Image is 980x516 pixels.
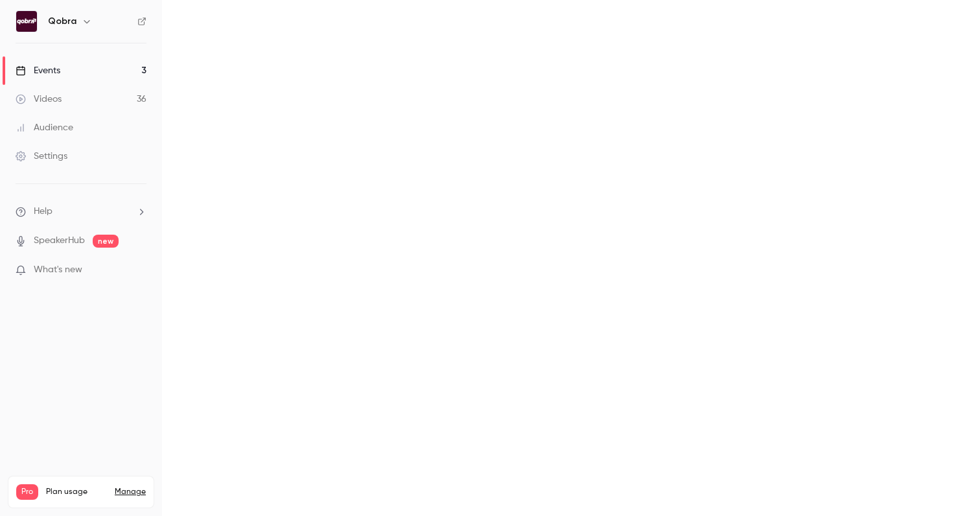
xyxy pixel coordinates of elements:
span: Pro [16,484,38,500]
span: Plan usage [46,487,107,497]
span: new [93,235,119,248]
div: Videos [16,93,62,106]
a: Manage [115,487,146,497]
a: SpeakerHub [34,234,85,248]
div: Events [16,64,60,77]
div: Audience [16,121,73,134]
iframe: Noticeable Trigger [131,264,146,276]
li: help-dropdown-opener [16,205,146,218]
div: Settings [16,150,67,163]
span: What's new [34,263,82,277]
span: Help [34,205,52,218]
h6: Qobra [48,15,76,28]
img: Qobra [16,11,37,32]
